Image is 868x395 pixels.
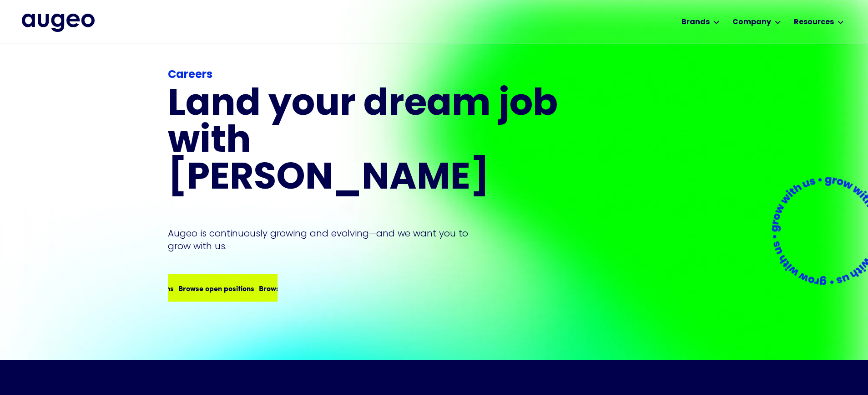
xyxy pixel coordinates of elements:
div: Brands [681,17,710,28]
div: Browse open positions [259,282,335,293]
p: Augeo is continuously growing and evolving—and we want you to grow with us. [168,227,481,252]
a: Browse open positionsBrowse open positionsBrowse open positions [168,274,278,302]
div: Resources [794,17,834,28]
img: Augeo's full logo in midnight blue. [22,14,95,32]
a: home [22,14,95,32]
strong: Careers [168,70,212,81]
div: Company [732,17,771,28]
h1: Land your dream job﻿ with [PERSON_NAME] [168,87,561,198]
div: Browse open positions [178,282,254,293]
